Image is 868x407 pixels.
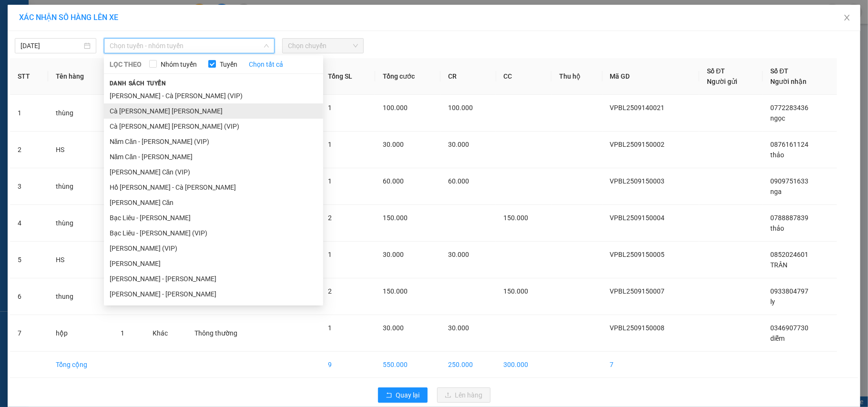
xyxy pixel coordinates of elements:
[328,214,332,222] span: 2
[48,278,113,315] td: thung
[437,387,490,403] button: uploadLên hàng
[504,214,529,222] span: 150.000
[610,324,665,332] span: VPBL2509150008
[48,205,113,242] td: thùng
[378,387,428,403] button: rollbackQuay lại
[383,251,404,258] span: 30.000
[48,242,113,278] td: HS
[770,298,775,305] span: ly
[104,256,323,271] li: [PERSON_NAME]
[448,324,469,332] span: 30.000
[383,141,404,148] span: 30.000
[610,287,665,295] span: VPBL2509150007
[770,67,788,75] span: Số ĐT
[10,278,48,315] td: 6
[770,261,787,269] span: TRÂN
[10,95,48,132] td: 1
[448,141,469,148] span: 30.000
[383,104,408,112] span: 100.000
[104,164,323,180] li: [PERSON_NAME] Căn (VIP)
[602,352,700,378] td: 7
[110,59,142,70] span: LỌC THEO
[216,59,241,70] span: Tuyến
[110,39,269,53] span: Chọn tuyến - nhóm tuyến
[328,141,332,148] span: 1
[770,335,785,342] span: diễm
[104,88,323,103] li: [PERSON_NAME] - Cà [PERSON_NAME] (VIP)
[249,59,283,70] a: Chọn tất cả
[320,58,375,95] th: Tổng SL
[383,177,404,185] span: 60.000
[10,315,48,352] td: 7
[328,251,332,258] span: 1
[770,251,808,258] span: 0852024601
[104,286,323,302] li: [PERSON_NAME] - [PERSON_NAME]
[448,177,469,185] span: 60.000
[610,214,665,222] span: VPBL2509150004
[104,149,323,164] li: Năm Căn - [PERSON_NAME]
[770,141,808,148] span: 0876161124
[770,78,807,85] span: Người nhận
[843,14,851,21] span: close
[328,104,332,112] span: 1
[834,5,860,31] button: Close
[328,177,332,185] span: 1
[770,224,784,232] span: thảo
[10,168,48,205] td: 3
[48,352,113,378] td: Tổng cộng
[48,315,113,352] td: hộp
[496,352,551,378] td: 300.000
[383,287,408,295] span: 150.000
[48,132,113,168] td: HS
[383,214,408,222] span: 150.000
[610,104,665,112] span: VPBL2509140021
[440,58,496,95] th: CR
[48,95,113,132] td: thùng
[104,210,323,225] li: Bạc Liêu - [PERSON_NAME]
[288,39,358,53] span: Chọn chuyến
[89,35,398,47] li: Hotline: 02839552959
[104,225,323,241] li: Bạc Liêu - [PERSON_NAME] (VIP)
[496,58,551,95] th: CC
[20,41,82,51] input: 15/09/2025
[10,132,48,168] td: 2
[104,134,323,149] li: Năm Căn - [PERSON_NAME] (VIP)
[375,352,440,378] td: 550.000
[396,390,420,400] span: Quay lại
[104,103,323,119] li: Cà [PERSON_NAME] [PERSON_NAME]
[448,104,473,112] span: 100.000
[89,23,398,35] li: 26 Phó Cơ Điều, Phường 12
[145,315,187,352] td: Khác
[121,329,124,337] span: 1
[328,324,332,332] span: 1
[187,315,267,352] td: Thông thường
[610,251,665,258] span: VPBL2509150005
[375,58,440,95] th: Tổng cước
[770,177,808,185] span: 0909751633
[10,58,48,95] th: STT
[264,43,269,49] span: down
[386,392,392,399] span: rollback
[707,67,725,75] span: Số ĐT
[19,13,118,22] span: XÁC NHẬN SỐ HÀNG LÊN XE
[770,214,808,222] span: 0788887839
[770,114,785,122] span: ngọc
[48,168,113,205] td: thùng
[707,78,737,85] span: Người gửi
[610,177,665,185] span: VPBL2509150003
[104,180,323,195] li: Hồ [PERSON_NAME] - Cà [PERSON_NAME]
[104,271,323,286] li: [PERSON_NAME] - [PERSON_NAME]
[504,287,529,295] span: 150.000
[383,324,404,332] span: 30.000
[157,59,201,70] span: Nhóm tuyến
[770,324,808,332] span: 0346907730
[440,352,496,378] td: 250.000
[610,141,665,148] span: VPBL2509150002
[48,58,113,95] th: Tên hàng
[770,151,784,159] span: thảo
[12,69,166,85] b: GỬI : VP [PERSON_NAME]
[770,104,808,112] span: 0772283436
[104,195,323,210] li: [PERSON_NAME] Căn
[104,119,323,134] li: Cà [PERSON_NAME] [PERSON_NAME] (VIP)
[104,241,323,256] li: [PERSON_NAME] (VIP)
